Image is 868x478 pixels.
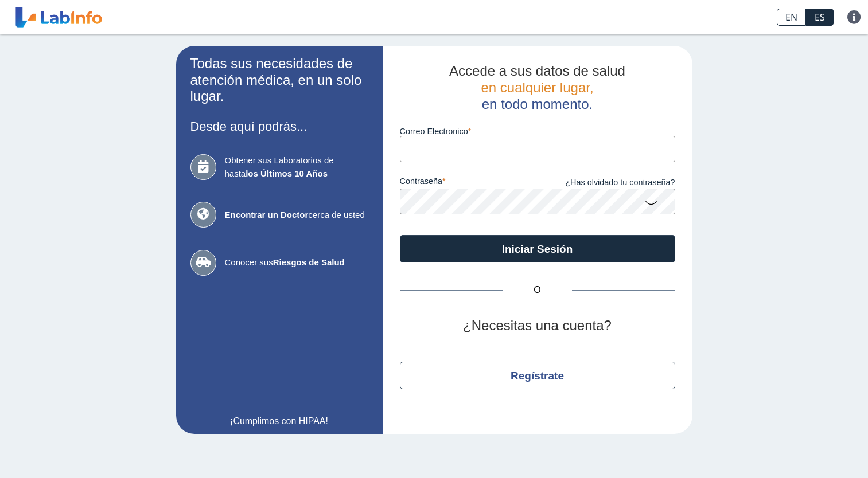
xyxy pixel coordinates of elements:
span: cerca de usted [225,209,368,222]
label: contraseña [400,177,538,189]
a: ES [806,9,834,26]
span: Accede a sus datos de salud [449,63,625,79]
button: Regístrate [400,362,675,389]
a: ¡Cumplimos con HIPAA! [190,414,368,428]
span: Conocer sus [225,256,368,269]
span: O [503,283,572,297]
b: Encontrar un Doctor [225,210,309,220]
span: en todo momento. [482,96,593,112]
button: Iniciar Sesión [400,235,675,262]
span: en cualquier lugar, [481,80,593,95]
span: Obtener sus Laboratorios de hasta [225,154,368,180]
a: EN [777,9,806,26]
h2: Todas sus necesidades de atención médica, en un solo lugar. [190,56,368,105]
a: ¿Has olvidado tu contraseña? [538,177,675,189]
h2: ¿Necesitas una cuenta? [400,318,675,334]
b: Riesgos de Salud [273,257,345,267]
b: los Últimos 10 Años [246,169,328,178]
label: Correo Electronico [400,127,675,136]
h3: Desde aquí podrás... [190,119,368,134]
